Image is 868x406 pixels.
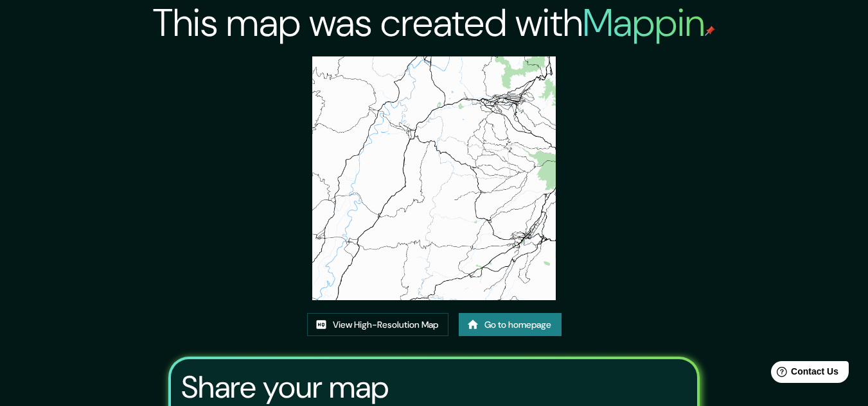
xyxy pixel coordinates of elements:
[705,26,715,36] img: mappin-pin
[459,313,562,337] a: Go to homepage
[312,56,556,300] img: created-map
[307,313,448,337] a: View High-Resolution Map
[754,356,854,392] iframe: Help widget launcher
[181,369,389,405] h3: Share your map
